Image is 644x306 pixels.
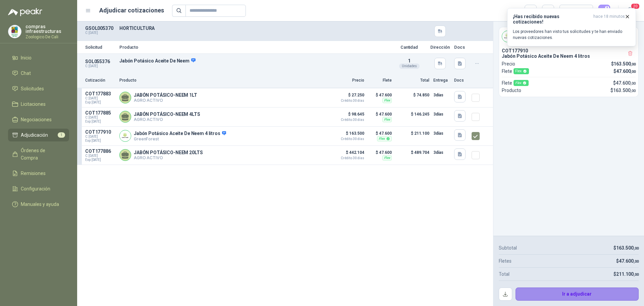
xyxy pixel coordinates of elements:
[382,98,392,103] div: Flex
[514,68,529,74] div: Flex
[119,45,388,49] p: Producto
[502,87,521,94] p: Producto
[613,88,636,93] span: 163.500
[134,136,226,141] p: GreenForest
[513,14,591,25] h3: ¡Has recibido nuevas cotizaciones!
[85,45,115,49] p: Solicitud
[134,98,197,103] p: AGRO ACTIVO
[85,129,115,135] p: COT177910
[433,91,450,99] p: 3 días
[8,167,69,180] a: Remisiones
[514,80,529,86] div: Flex
[499,27,638,45] div: Company LogoGreenForestPORTERIA # 2 - UBA
[21,201,59,208] span: Manuales y ayuda
[119,26,388,31] p: HORTICULTURA
[331,91,364,102] p: $ 27.250
[396,129,429,143] p: $ 211.100
[85,154,115,158] span: C: [DATE]
[516,288,639,301] button: Ir a adjudicar
[499,270,509,278] p: Total
[634,246,639,251] span: ,00
[21,185,50,192] span: Configuración
[631,81,636,86] span: ,00
[85,100,115,104] span: Exp: [DATE]
[8,82,69,95] a: Solicitudes
[598,5,610,17] button: 1
[8,51,69,64] a: Inicio
[616,271,639,277] span: 211.100
[120,130,131,141] img: Company Logo
[368,91,392,99] p: $ 47.600
[454,45,468,49] p: Docs
[85,96,115,100] span: C: [DATE]
[368,110,392,118] p: $ 47.600
[502,48,636,53] p: COT177910
[134,92,197,98] p: JABÓN POTÁSICO-NEEM 1LT
[616,69,636,74] span: 47.600
[331,118,364,122] span: Crédito 30 días
[631,70,636,74] span: ,00
[21,100,46,108] span: Licitaciones
[454,77,468,84] p: Docs
[433,77,450,84] p: Entrega
[502,79,529,87] p: Flete
[8,98,69,111] a: Licitaciones
[331,148,364,160] p: $ 442.104
[85,158,115,162] span: Exp: [DATE]
[631,3,640,9] span: 20
[507,8,636,46] button: ¡Has recibido nuevas cotizaciones!hace 18 minutos Los proveedores han visto tus solicitudes y te ...
[368,129,392,137] p: $ 47.600
[613,270,639,278] p: $
[634,259,639,264] span: ,00
[331,137,364,141] span: Crédito 30 días
[134,150,203,155] p: JABÓN POTÁSICO-NEEM 20LTS
[85,110,115,116] p: COT177885
[134,131,226,137] p: Jabón Potásico Aceite De Neem 4 litros
[21,85,44,92] span: Solicitudes
[502,60,515,68] p: Precio
[382,117,392,122] div: Flex
[396,91,429,104] p: $ 74.850
[134,155,203,160] p: AGRO ACTIVO
[610,87,636,94] p: $
[85,77,115,84] p: Cotización
[8,182,69,195] a: Configuración
[99,6,164,15] h1: Adjudicar cotizaciones
[331,110,364,122] p: $ 98.645
[21,116,52,123] span: Negociaciones
[85,26,115,31] p: GSOL005370
[58,132,65,138] span: 1
[331,157,364,160] span: Crédito 30 días
[85,139,115,143] span: Exp: [DATE]
[8,198,69,211] a: Manuales y ayuda
[331,99,364,102] span: Crédito 30 días
[85,59,115,64] p: SOL055376
[502,53,636,59] p: Jabón Potásico Aceite De Neem 4 litros
[593,14,625,25] span: hace 18 minutos
[513,29,630,41] p: Los proveedores han visto tus solicitudes y te han enviado nuevas cotizaciones.
[119,58,388,64] p: Jabón Potásico Aceite De Neem
[21,131,48,139] span: Adjudicación
[8,67,69,80] a: Chat
[616,257,639,265] p: $
[396,77,429,84] p: Total
[433,129,450,137] p: 3 días
[382,155,392,161] div: Flex
[8,8,42,16] img: Logo peakr
[85,91,115,96] p: COT177883
[8,113,69,126] a: Negociaciones
[631,62,636,67] span: ,00
[25,24,69,34] p: compras infraestructuras
[624,5,636,17] button: 20
[85,120,115,124] span: Exp: [DATE]
[499,244,517,252] p: Subtotal
[8,25,21,38] img: Company Logo
[430,45,450,49] p: Dirección
[134,117,200,122] p: AGRO ACTIVO
[392,45,426,49] p: Cantidad
[499,257,512,265] p: Fletes
[85,31,115,35] p: C: [DATE]
[85,64,115,68] p: C: [DATE]
[613,79,636,87] p: $
[396,148,429,162] p: $ 489.704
